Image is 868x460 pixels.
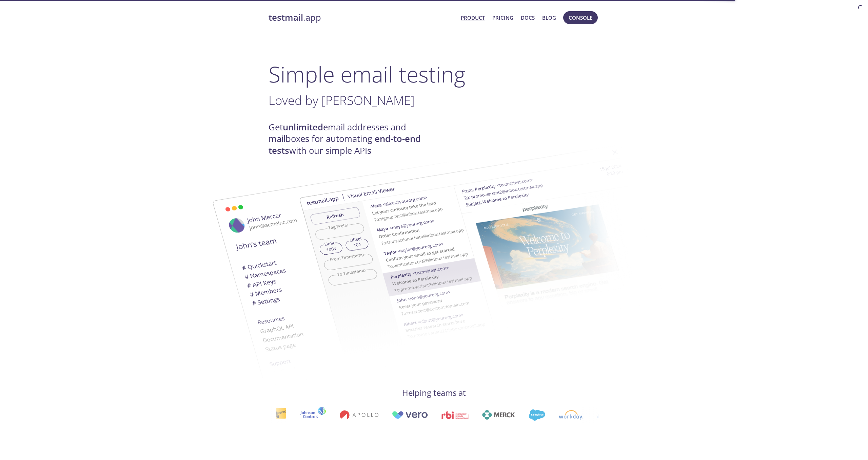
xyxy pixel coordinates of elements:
strong: testmail [269,12,303,23]
strong: end-to-end tests [269,133,421,156]
strong: unlimited [283,121,323,133]
h1: Simple email testing [269,61,599,87]
a: Product [461,13,485,22]
h4: Helping teams at [269,387,599,398]
span: Loved by [PERSON_NAME] [269,92,415,109]
img: merck [477,410,510,420]
button: Console [563,11,598,24]
a: Pricing [492,13,513,22]
img: testmail-email-viewer [299,135,665,365]
img: testmail-email-viewer [187,157,553,387]
img: vero [387,411,422,419]
img: rbi [436,411,463,419]
img: johnsoncontrols [295,407,321,423]
img: workday [553,410,577,420]
a: testmail.app [269,12,455,23]
img: apollo [334,410,373,420]
img: salesforce [524,409,540,421]
span: Console [569,13,592,22]
a: Blog [542,13,556,22]
a: Docs [521,13,535,22]
h4: Get email addresses and mailboxes for automating with our simple APIs [269,122,434,157]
